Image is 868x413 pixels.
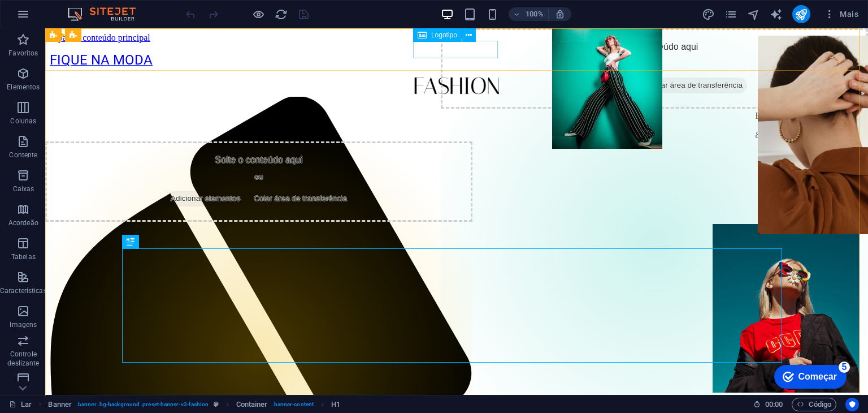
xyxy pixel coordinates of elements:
[65,7,150,21] img: Logotipo do editor
[84,3,89,12] font: 5
[9,151,37,159] font: Contente
[702,7,715,21] button: projeto
[809,400,831,408] font: Código
[819,5,863,23] button: Mais
[8,49,38,57] font: Favoritos
[840,10,858,19] font: Mais
[275,8,288,21] i: Recarregar página
[331,398,340,411] span: Click to select. Double-click to edit
[770,8,783,21] i: Escritor de IA
[845,398,859,411] button: Centrados no usuário
[702,8,715,21] i: Design (Ctrl+Alt+Y)
[7,83,40,91] font: Elementos
[7,350,39,367] font: Controle deslizante
[125,166,195,174] font: Adicionar elementos
[604,53,697,61] font: Colar área de transferência
[48,398,340,411] nav: migalha de pão
[795,8,808,21] i: Publicar
[8,219,38,227] font: Acordeão
[21,400,32,408] font: Lar
[236,398,268,411] span: Click to select. Double-click to edit
[753,398,783,411] h6: Tempo de sessão
[724,7,738,21] button: páginas
[792,398,836,411] button: Código
[747,8,760,21] i: Navegador
[10,117,36,125] font: Colunas
[747,7,761,21] button: navegador
[274,7,288,21] button: recarregar
[16,6,89,29] div: Começar 5 itens restantes, 0% concluído
[209,166,302,174] font: Colar área de transferência
[48,398,72,411] span: Click to select. Double-click to edit
[251,7,265,21] button: Clique aqui para sair do modo de visualização e continuar editando
[724,8,737,21] i: Páginas (Ctrl+Alt+S)
[214,401,219,407] i: This element is a customizable preset
[11,253,36,261] font: Tabelas
[41,12,79,22] font: Começar
[792,5,810,23] button: publicar
[555,9,565,19] i: Ao redimensionar, ajuste automaticamente o nível de zoom para se ajustar ao dispositivo escolhido.
[76,398,209,411] span: . banner .bg-background .preset-banner-v3-fashion
[5,5,105,14] a: Ir para o conteúdo principal
[770,7,783,21] button: gerador_de_texto
[272,398,314,411] span: . banner-content
[765,400,783,408] font: 00:00
[13,185,34,193] font: Caixas
[509,7,549,21] button: 100%
[9,398,32,411] a: Clique para cancelar a seleção. Clique duas vezes para abrir as páginas.
[10,321,37,329] font: Imagens
[526,10,543,18] font: 100%
[431,31,457,39] font: Logotipo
